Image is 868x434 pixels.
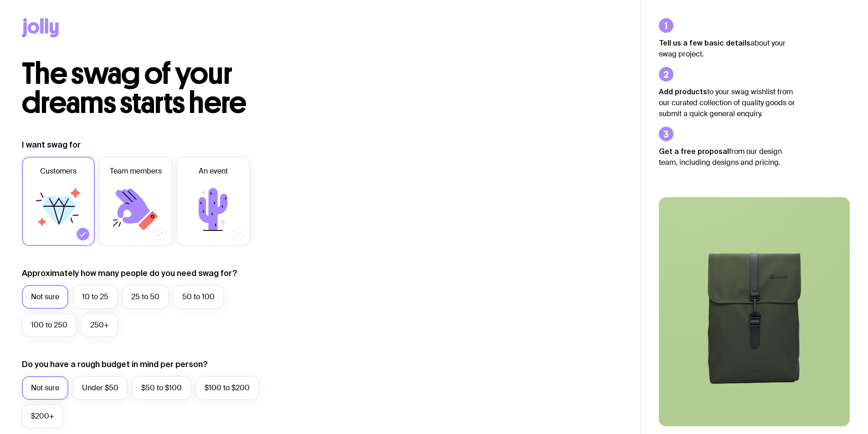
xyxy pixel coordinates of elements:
[132,376,191,400] label: $50 to $100
[22,359,208,370] label: Do you have a rough budget in mind per person?
[22,56,247,121] span: The swag of your dreams starts here
[22,313,77,337] label: 100 to 250
[22,268,237,279] label: Approximately how many people do you need swag for?
[195,376,259,400] label: $100 to $200
[659,37,796,60] p: about your swag project.
[659,86,796,119] p: to your swag wishlist from our curated collection of quality goods or submit a quick general enqu...
[73,285,118,309] label: 10 to 25
[22,404,63,428] label: $200+
[659,147,729,155] strong: Get a free proposal
[659,146,796,168] p: from our design team, including designs and pricing.
[110,166,162,177] span: Team members
[22,285,68,309] label: Not sure
[199,166,228,177] span: An event
[22,376,68,400] label: Not sure
[73,376,128,400] label: Under $50
[173,285,224,309] label: 50 to 100
[659,39,750,47] strong: Tell us a few basic details
[40,166,77,177] span: Customers
[22,139,81,150] label: I want swag for
[81,313,118,337] label: 250+
[122,285,169,309] label: 25 to 50
[659,87,707,96] strong: Add products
